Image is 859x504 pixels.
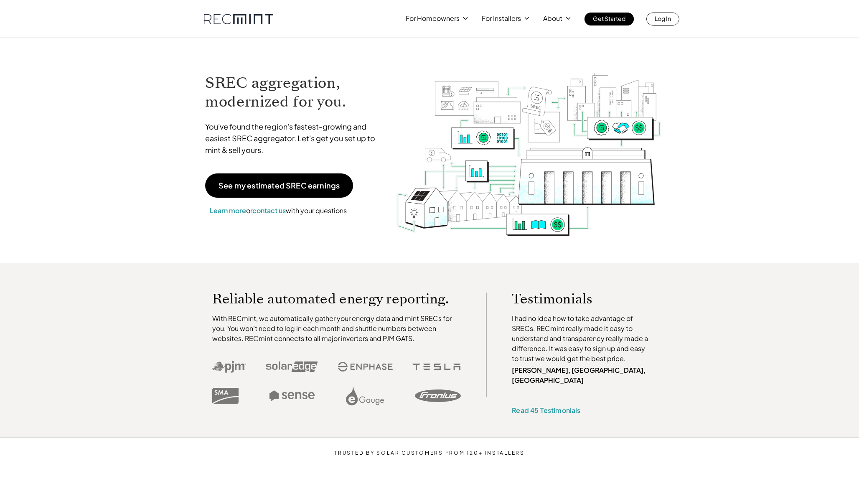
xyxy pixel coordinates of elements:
[482,13,521,24] p: For Installers
[585,13,634,25] a: Get Started
[309,450,550,456] p: TRUSTED BY SOLAR CUSTOMERS FROM 120+ INSTALLERS
[655,13,671,24] p: Log In
[512,365,652,385] p: [PERSON_NAME], [GEOGRAPHIC_DATA], [GEOGRAPHIC_DATA]
[219,182,340,189] p: See my estimated SREC earnings
[396,51,662,238] img: RECmint value cycle
[406,13,460,24] p: For Homeowners
[252,206,286,215] a: contact us
[212,293,461,305] p: Reliable automated energy reporting.
[593,13,625,24] p: Get Started
[205,74,383,111] h1: SREC aggregation, modernized for you.
[512,293,636,305] p: Testimonials
[205,205,351,216] p: or with your questions
[512,313,652,364] p: I had no idea how to take advantage of SRECs. RECmint really made it easy to understand and trans...
[205,121,383,156] p: You've found the region's fastest-growing and easiest SREC aggregator. Let's get you set up to mi...
[646,13,679,25] a: Log In
[543,13,562,24] p: About
[212,313,461,344] p: With RECmint, we automatically gather your energy data and mint SRECs for you. You won't need to ...
[210,206,246,215] a: Learn more
[512,406,580,415] a: Read 45 Testimonials
[205,173,353,198] a: See my estimated SREC earnings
